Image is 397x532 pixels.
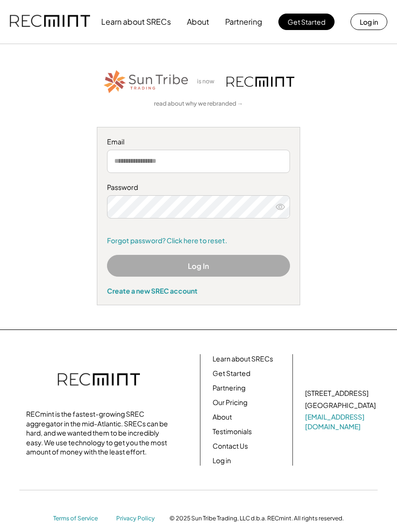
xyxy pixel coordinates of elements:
img: STT_Horizontal_Logo%2B-%2BColor.png [103,68,190,95]
a: Contact Us [213,441,248,451]
button: About [187,12,209,31]
img: recmint-logotype%403x.png [58,363,140,397]
a: Terms of Service [53,515,107,523]
a: Testimonials [213,427,252,437]
img: recmint-logotype%403x.png [10,5,90,38]
div: RECmint is the fastest-growing SREC aggregator in the mid-Atlantic. SRECs can be hard, and we wan... [26,409,171,457]
button: Get Started [278,14,335,30]
a: Privacy Policy [116,515,160,523]
a: Forgot password? Click here to reset. [107,236,290,246]
div: © 2025 Sun Tribe Trading, LLC d.b.a. RECmint. All rights reserved. [169,515,344,522]
a: read about why we rebranded → [154,100,243,108]
div: Create a new SREC account [107,286,290,295]
div: Password [107,183,290,192]
button: Log in [351,14,387,30]
a: [EMAIL_ADDRESS][DOMAIN_NAME] [305,412,378,431]
a: Partnering [213,383,245,393]
a: About [213,412,232,422]
div: [STREET_ADDRESS] [305,389,368,398]
a: Our Pricing [213,398,247,407]
img: recmint-logotype%403x.png [227,77,294,87]
div: is now [195,78,222,86]
a: Learn about SRECs [213,354,273,364]
a: Get Started [213,369,250,378]
button: Learn about SRECs [101,12,171,31]
button: Log In [107,255,290,277]
button: Partnering [225,12,262,31]
a: Log in [213,456,231,466]
div: Email [107,137,290,147]
div: [GEOGRAPHIC_DATA] [305,401,376,410]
